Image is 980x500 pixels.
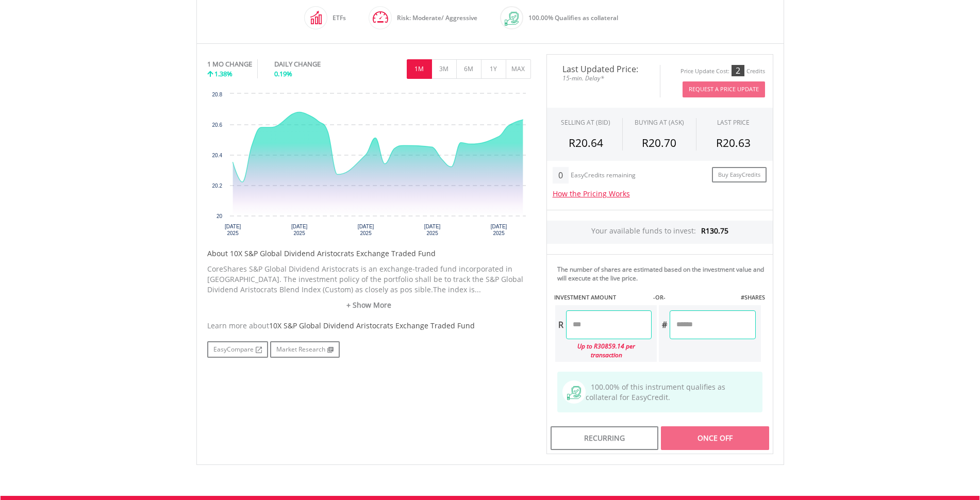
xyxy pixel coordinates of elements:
text: 20.2 [212,183,222,189]
div: Recurring [551,426,658,450]
div: SELLING AT (BID) [561,118,610,127]
h5: About 10X S&P Global Dividend Aristocrats Exchange Traded Fund [207,248,531,259]
button: Request A Price Update [683,81,765,97]
div: EasyCredits remaining [571,172,636,180]
div: R [555,310,566,339]
span: 15-min. Delay* [555,73,652,83]
svg: Interactive chart [207,89,531,243]
button: MAX [506,59,531,79]
label: INVESTMENT AMOUNT [554,293,616,302]
div: DAILY CHANGE [274,59,355,69]
text: [DATE] 2025 [291,224,307,236]
div: Learn more about [207,321,531,331]
div: # [659,310,670,339]
a: How the Pricing Works [553,189,630,198]
div: LAST PRICE [717,118,750,127]
text: [DATE] 2025 [490,224,507,236]
a: EasyCompare [207,341,268,358]
p: CoreShares S&P Global Dividend Aristocrats is an exchange-traded fund incorporated in [GEOGRAPHIC... [207,264,531,295]
span: R20.63 [716,136,751,150]
div: 1 MO CHANGE [207,59,252,69]
span: 10X S&P Global Dividend Aristocrats Exchange Traded Fund [269,321,475,330]
div: Once Off [661,426,769,450]
span: 0.19% [274,69,292,78]
div: 2 [732,65,744,76]
div: Your available funds to invest: [547,221,773,244]
div: 0 [553,167,569,184]
button: 1M [407,59,432,79]
img: collateral-qualifying-green.svg [505,12,519,26]
div: The number of shares are estimated based on the investment value and will execute at the live price. [557,265,769,282]
text: [DATE] 2025 [424,224,440,236]
button: 1Y [481,59,506,79]
span: Last Updated Price: [555,65,652,73]
span: 100.00% Qualifies as collateral [528,13,618,22]
button: 3M [431,59,457,79]
text: [DATE] 2025 [224,224,241,236]
label: -OR- [653,293,666,302]
div: Up to R30859.14 per transaction [555,339,652,362]
label: #SHARES [741,293,765,302]
span: BUYING AT (ASK) [635,118,684,127]
img: collateral-qualifying-green.svg [567,386,581,400]
text: [DATE] 2025 [357,224,374,236]
span: 100.00% of this instrument qualifies as collateral for EasyCredit. [586,382,725,402]
span: R20.70 [642,136,676,150]
div: ETFs [327,6,346,30]
span: R20.64 [569,136,603,150]
text: 20.4 [212,153,222,158]
div: Risk: Moderate/ Aggressive [392,6,477,30]
div: Chart. Highcharts interactive chart. [207,89,531,243]
div: Credits [746,68,765,75]
text: 20 [216,213,222,219]
a: Market Research [270,341,340,358]
span: 1.38% [214,69,232,78]
a: Buy EasyCredits [712,167,767,183]
text: 20.8 [212,92,222,97]
a: + Show More [207,300,531,310]
text: 20.6 [212,122,222,128]
div: Price Update Cost: [680,68,729,75]
button: 6M [456,59,481,79]
span: R130.75 [701,226,728,236]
